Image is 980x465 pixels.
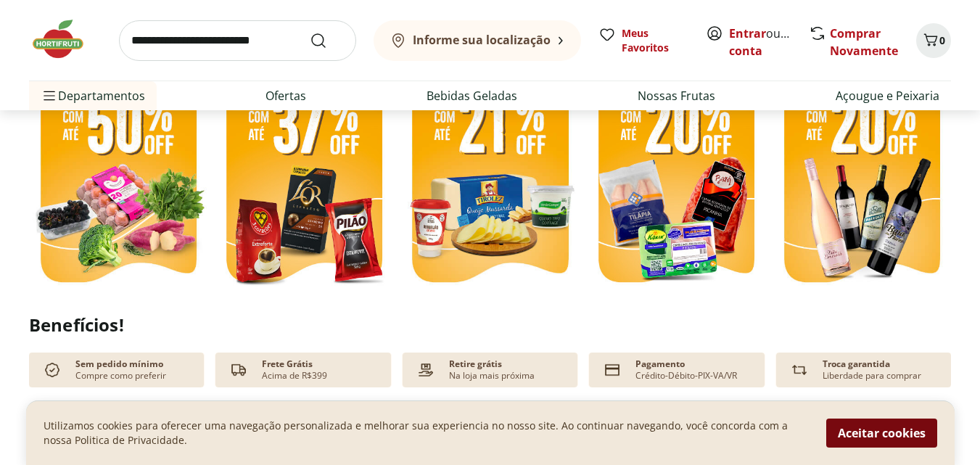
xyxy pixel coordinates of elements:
b: Informe sua localização [413,32,551,48]
a: Açougue e Peixaria [836,87,939,104]
img: refrigerados [400,57,579,295]
a: Meus Favoritos [598,26,688,55]
img: check [41,358,64,382]
p: Pagamento [635,358,685,370]
p: Sem pedido mínimo [75,358,163,370]
img: truck [227,358,250,382]
img: vinhos [773,57,951,295]
img: feira [29,57,207,295]
button: Menu [41,78,58,113]
p: Troca garantida [823,358,890,370]
img: café [215,57,393,295]
a: Nossas Frutas [638,87,715,104]
button: Submit Search [310,32,345,49]
a: Bebidas Geladas [427,87,517,104]
img: payment [414,358,437,382]
button: Aceitar cookies [826,419,937,448]
button: Informe sua localização [374,20,581,61]
a: Criar conta [729,25,809,59]
a: Ofertas [265,87,306,104]
p: Retire grátis [449,358,502,370]
span: Departamentos [41,78,145,113]
a: Entrar [729,25,766,41]
span: Meus Favoritos [622,26,688,55]
h2: Benefícios! [29,315,951,335]
img: Devolução [788,358,811,382]
img: Hortifruti [29,17,102,61]
a: Comprar Novamente [830,25,898,59]
p: Liberdade para comprar [823,370,921,382]
p: Crédito-Débito-PIX-VA/VR [635,370,737,382]
p: Compre como preferir [75,370,166,382]
p: Acima de R$399 [262,370,327,382]
img: resfriados [587,57,765,295]
p: Na loja mais próxima [449,370,535,382]
span: 0 [939,33,945,47]
span: ou [729,25,794,59]
img: card [601,358,624,382]
input: search [119,20,356,61]
p: Utilizamos cookies para oferecer uma navegação personalizada e melhorar sua experiencia no nosso ... [44,419,809,448]
button: Carrinho [916,23,951,58]
p: Frete Grátis [262,358,313,370]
